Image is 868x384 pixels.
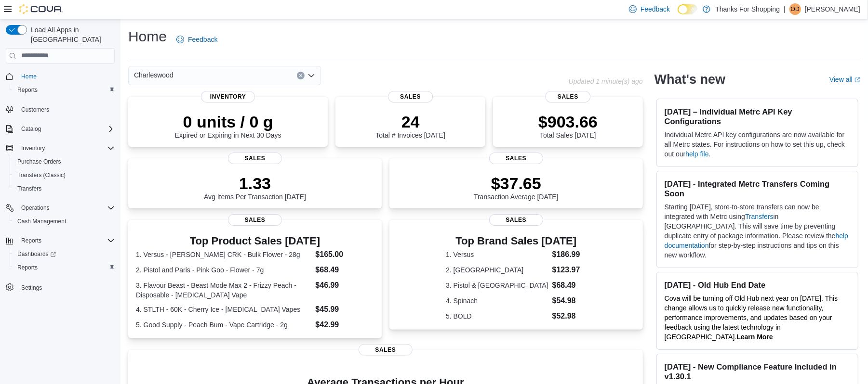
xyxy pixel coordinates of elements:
[791,3,800,15] span: OD
[21,284,42,292] span: Settings
[13,156,65,167] a: Purchase Orders
[17,250,56,258] span: Dashboards
[136,281,311,300] dt: 3. Flavour Beast - Beast Mode Max 2 - Frizzy Peach -Disposable - [MEDICAL_DATA] Vape
[745,213,774,220] a: Transfers
[17,171,66,179] span: Transfers (Classic)
[13,216,115,227] span: Cash Management
[665,130,850,159] p: Individual Metrc API key configurations are now available for all Metrc states. For instructions ...
[446,311,548,321] dt: 5. BOLD
[13,248,60,260] a: Dashboards
[17,71,40,82] a: Home
[538,112,598,139] div: Total Sales [DATE]
[188,35,217,44] span: Feedback
[474,174,559,193] p: $37.65
[2,201,119,215] button: Operations
[21,73,37,80] span: Home
[307,72,315,79] button: Open list of options
[805,3,860,15] p: [PERSON_NAME]
[17,158,61,166] span: Purchase Orders
[2,280,119,294] button: Settings
[552,310,587,322] dd: $52.98
[685,150,708,158] a: help file
[13,84,41,96] a: Reports
[136,235,374,247] h3: Top Product Sales [DATE]
[21,237,41,244] span: Reports
[17,142,49,154] button: Inventory
[552,280,587,291] dd: $68.49
[388,91,433,102] span: Sales
[784,3,786,15] p: |
[641,4,670,14] span: Feedback
[446,250,548,259] dt: 1. Versus
[446,265,548,275] dt: 2. [GEOGRAPHIC_DATA]
[136,250,311,259] dt: 1. Versus - [PERSON_NAME] CRK - Bulk Flower - 28g
[678,4,698,14] input: Dark Mode
[17,70,115,82] span: Home
[6,65,115,320] nav: Complex example
[17,104,53,115] a: Customers
[21,204,50,212] span: Operations
[552,295,587,307] dd: $54.98
[201,91,255,102] span: Inventory
[136,305,311,314] dt: 4. STLTH - 60K - Cherry Ice - [MEDICAL_DATA] Vapes
[134,69,174,81] span: Charleswood
[2,122,119,136] button: Catalog
[654,72,725,87] h2: What's new
[136,320,311,330] dt: 5. Good Supply - Peach Bum - Vape Cartridge - 2g
[13,248,115,260] span: Dashboards
[665,362,850,381] h3: [DATE] - New Compliance Feature Included in v1.30.1
[17,123,45,135] button: Catalog
[10,247,119,261] a: Dashboards
[175,112,281,139] div: Expired or Expiring in Next 30 Days
[2,234,119,247] button: Reports
[375,112,445,131] p: 24
[829,76,860,83] a: View allExternal link
[13,169,115,181] span: Transfers (Classic)
[21,125,41,133] span: Catalog
[665,107,850,126] h3: [DATE] – Individual Metrc API Key Configurations
[552,249,587,260] dd: $186.99
[10,261,119,274] button: Reports
[17,103,115,115] span: Customers
[17,202,115,214] span: Operations
[665,294,838,341] span: Cova will be turning off Old Hub next year on [DATE]. This change allows us to quickly release ne...
[13,216,70,227] a: Cash Management
[13,156,115,167] span: Purchase Orders
[17,202,53,214] button: Operations
[19,4,63,14] img: Cova
[315,280,374,291] dd: $46.99
[315,304,374,315] dd: $45.99
[13,262,41,273] a: Reports
[17,235,45,246] button: Reports
[489,214,543,226] span: Sales
[10,182,119,195] button: Transfers
[552,264,587,276] dd: $123.97
[10,168,119,182] button: Transfers (Classic)
[2,69,119,83] button: Home
[21,144,45,152] span: Inventory
[136,265,311,275] dt: 2. Pistol and Paris - Pink Goo - Flower - 7g
[13,169,69,181] a: Transfers (Classic)
[2,141,119,155] button: Inventory
[489,153,543,164] span: Sales
[375,112,445,139] div: Total # Invoices [DATE]
[17,218,66,225] span: Cash Management
[17,235,115,246] span: Reports
[204,174,306,201] div: Avg Items Per Transaction [DATE]
[665,232,848,249] a: help documentation
[21,106,49,114] span: Customers
[665,202,850,260] p: Starting [DATE], store-to-store transfers can now be integrated with Metrc using in [GEOGRAPHIC_D...
[27,25,115,44] span: Load All Apps in [GEOGRAPHIC_DATA]
[446,296,548,306] dt: 4. Spinach
[736,333,773,341] a: Learn More
[10,155,119,168] button: Purchase Orders
[10,215,119,228] button: Cash Management
[446,281,548,290] dt: 3. Pistol & [GEOGRAPHIC_DATA]
[13,262,115,273] span: Reports
[297,72,305,79] button: Clear input
[10,83,119,97] button: Reports
[228,214,282,226] span: Sales
[17,281,115,293] span: Settings
[315,319,374,331] dd: $42.99
[546,91,590,102] span: Sales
